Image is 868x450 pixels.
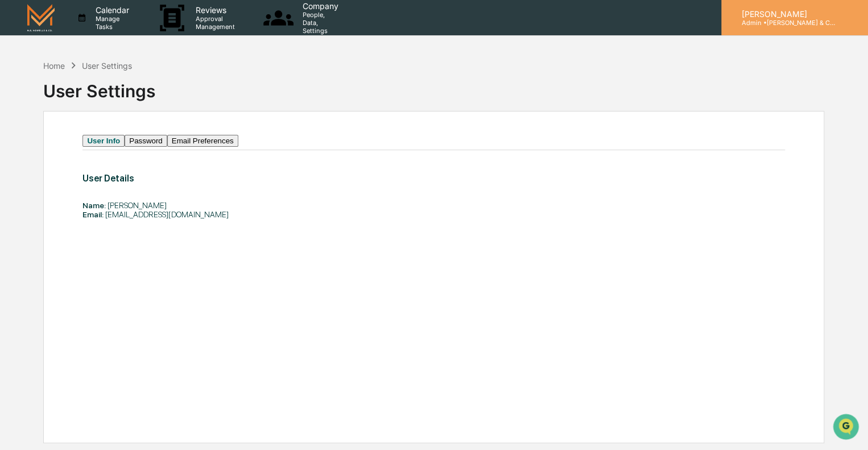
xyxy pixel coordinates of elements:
[39,98,144,108] div: We're available if you need us!
[11,166,20,175] div: 🔎
[113,193,138,201] span: Pylon
[187,15,241,31] p: Approval Management
[733,9,838,19] p: [PERSON_NAME]
[294,11,344,35] p: People, Data, Settings
[193,90,207,104] button: Start new chat
[82,201,106,210] span: Name:
[11,145,20,154] div: 🖐️
[82,61,132,71] div: User Settings
[43,61,65,71] div: Home
[86,15,135,31] p: Manage Tasks
[11,24,207,42] p: How can we help?
[7,139,78,159] a: 🖐️Preclearance
[27,4,55,31] img: logo
[82,210,644,219] div: [EMAIL_ADDRESS][DOMAIN_NAME]
[80,192,138,201] a: Powered byPylon
[7,160,76,181] a: 🔎Data Lookup
[82,135,125,147] button: User Info
[23,143,73,155] span: Preclearance
[23,165,72,176] span: Data Lookup
[11,87,32,108] img: 1746055101610-c473b297-6a78-478c-a979-82029cc54cd1
[294,1,344,11] p: Company
[82,173,644,184] div: User Details
[94,143,141,155] span: Attestations
[167,135,238,147] button: Email Preferences
[86,5,135,15] p: Calendar
[82,135,784,147] div: secondary tabs example
[39,87,187,98] div: Start new chat
[733,19,838,27] p: Admin • [PERSON_NAME] & Co. - BD
[82,201,644,210] div: [PERSON_NAME]
[125,135,167,147] button: Password
[43,72,155,101] div: User Settings
[82,210,104,219] span: Email:
[832,412,862,443] iframe: Open customer support
[187,5,241,15] p: Reviews
[78,139,146,159] a: 🗄️Attestations
[82,145,92,154] div: 🗄️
